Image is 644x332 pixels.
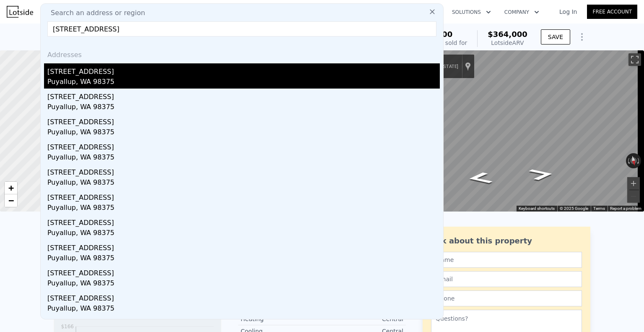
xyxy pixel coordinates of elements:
button: SAVE [541,29,570,44]
button: Zoom in [627,177,640,190]
input: Email [431,271,582,287]
div: Puyallup, WA 98375 [47,253,440,265]
div: Lotside ARV [488,39,527,47]
path: Go East, Central Ave [457,169,503,187]
div: Puyallup, WA 98375 [47,228,440,240]
div: [STREET_ADDRESS] [47,265,440,278]
div: [STREET_ADDRESS] [47,164,440,178]
div: [STREET_ADDRESS] [47,63,440,77]
a: Terms [593,206,605,211]
button: Reset the view [629,153,639,169]
a: Free Account [587,5,637,19]
div: [STREET_ADDRESS] [47,189,440,203]
path: Go West, Central Ave [518,165,565,183]
a: Show location on map [465,62,471,71]
div: [STREET_ADDRESS] [47,114,440,127]
div: [STREET_ADDRESS] [47,139,440,152]
div: [STREET_ADDRESS] [47,240,440,253]
button: Show Options [574,29,590,45]
a: Log In [549,8,587,16]
div: Street View [384,50,644,212]
div: Puyallup, WA 98375 [47,278,440,290]
span: © 2025 Google [560,206,588,211]
button: Toggle fullscreen view [628,53,641,66]
div: [STREET_ADDRESS] [47,214,440,228]
div: Puyallup, WA 98375 [47,77,440,89]
tspan: $166 [61,324,74,329]
div: Puyallup, WA 98375 [47,178,440,189]
a: Zoom in [5,182,17,194]
span: − [8,195,14,206]
div: Puyallup, WA 98375 [47,203,440,214]
a: Zoom out [5,194,17,207]
button: Solutions [445,5,498,20]
button: Keyboard shortcuts [519,206,555,212]
input: Phone [431,290,582,306]
div: Puyallup, WA 98375 [47,102,440,114]
span: $364,000 [488,30,527,39]
div: [STREET_ADDRESS] [47,89,440,102]
div: Ask about this property [431,235,582,247]
input: Enter an address, city, region, neighborhood or zip code [47,21,436,37]
span: + [8,183,14,193]
button: Zoom out [627,190,640,203]
div: Puyallup, WA 98375 [47,127,440,139]
div: [STREET_ADDRESS] [47,290,440,303]
button: Rotate counterclockwise [626,153,631,168]
button: Rotate clockwise [637,153,641,168]
input: Name [431,252,582,268]
div: Addresses [44,43,440,63]
a: Report a problem [610,206,641,211]
div: Puyallup, WA 98375 [47,303,440,315]
div: Map [384,50,644,212]
button: Company [498,5,546,20]
div: Puyallup, WA 98375 [47,152,440,164]
img: Lotside [7,6,33,18]
span: Search an address or region [44,8,145,18]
